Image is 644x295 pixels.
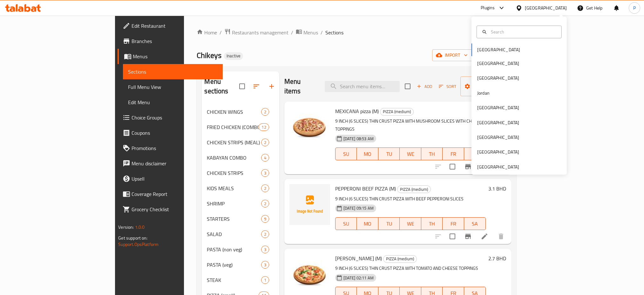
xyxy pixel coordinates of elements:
[118,33,223,49] a: Branches
[477,90,490,97] div: Jordan
[207,261,261,269] div: PASTA (veg)
[400,217,421,230] button: WE
[224,53,243,59] span: Inactive
[321,29,323,36] li: /
[118,186,223,202] a: Coverage Report
[118,125,223,140] a: Coupons
[261,155,269,161] span: 4
[202,242,279,257] div: PASTA (non veg)3
[381,149,397,159] span: TU
[261,184,269,192] div: items
[118,110,223,125] a: Choice Groups
[432,49,473,61] button: import
[202,257,279,272] div: PASTA (veg)3
[261,140,269,146] span: 2
[261,108,269,116] div: items
[421,147,443,160] button: TH
[118,202,223,217] a: Grocery Checklist
[128,83,218,91] span: Full Menu View
[261,246,269,253] div: items
[261,201,269,207] span: 2
[477,119,519,126] div: [GEOGRAPHIC_DATA]
[132,160,218,167] span: Menu disclaimer
[357,147,378,160] button: MO
[261,200,269,207] div: items
[335,254,382,263] span: [PERSON_NAME] (M)
[460,76,511,96] button: Manage items
[261,277,269,283] span: 1
[118,234,147,242] span: Get support on:
[202,135,279,150] div: CHICKEN STRIPS (MEAL)2
[259,123,269,131] div: items
[118,18,223,33] a: Edit Restaurant
[207,184,261,192] span: KIDS MEALS
[202,181,279,196] div: KIDS MEALS2
[224,52,243,60] div: Inactive
[207,123,259,131] div: FRIED CHICKEN (COMBO)
[383,255,417,263] span: PIZZA (medium)
[443,147,464,160] button: FR
[341,205,376,211] span: [DATE] 09:15 AM
[424,149,440,159] span: TH
[202,150,279,165] div: KABAYAN COMBO4
[464,147,486,160] button: SA
[397,186,430,193] span: PIZZA (medium)
[464,217,486,230] button: SA
[402,149,419,159] span: WE
[380,108,414,116] div: PIZZA (medium)
[118,223,134,231] span: Version:
[424,219,440,228] span: TH
[493,229,509,244] button: delete
[335,117,486,133] p: 9 INCH (6 SLICES) THIN CRUST PIZZA WITH MUSHROOM SLICES WITH CHEESE TOPPINGS
[207,246,261,253] div: PASTA (non veg)
[132,22,218,30] span: Edit Restaurant
[289,184,330,225] img: PEPPERONI BEEF PIZZA (M)
[123,79,223,95] a: Full Menu View
[261,109,269,115] span: 2
[359,219,376,228] span: MO
[488,184,506,193] h6: 3.1 BHD
[133,53,218,60] span: Menus
[488,254,506,263] h6: 2.7 BHD
[380,108,413,115] span: PIZZA (medium)
[477,134,519,141] div: [GEOGRAPHIC_DATA]
[132,190,218,198] span: Coverage Report
[525,4,567,11] div: [GEOGRAPHIC_DATA]
[207,154,261,162] span: KABAYAN COMBO
[289,107,330,147] img: MEXICANA pizza (M)
[207,169,261,177] span: CHICKEN STRIPS
[202,227,279,242] div: SALAD2
[123,64,223,79] a: Sections
[132,144,218,152] span: Promotions
[467,219,483,228] span: SA
[443,217,464,230] button: FR
[261,231,269,237] span: 2
[435,82,460,91] span: Sort items
[202,104,279,119] div: CHICKEN WINGS2
[261,169,269,177] div: items
[381,219,397,228] span: TU
[118,156,223,171] a: Menu disclaimer
[477,163,519,170] div: [GEOGRAPHIC_DATA]
[207,215,261,223] div: STARTERS
[118,171,223,186] a: Upsell
[446,230,459,243] span: Select to update
[264,79,279,94] button: Add section
[202,211,279,227] div: STARTERS9
[439,83,456,90] span: Sort
[414,82,435,91] button: Add
[261,247,269,253] span: 3
[207,108,261,116] span: CHICKEN WINGS
[261,215,269,223] div: items
[402,219,419,228] span: WE
[488,28,558,35] input: Search
[335,106,379,116] span: MEXICANA pizza (M)
[132,37,218,45] span: Branches
[128,68,218,76] span: Sections
[445,149,462,159] span: FR
[132,114,218,121] span: Choice Groups
[261,170,269,176] span: 3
